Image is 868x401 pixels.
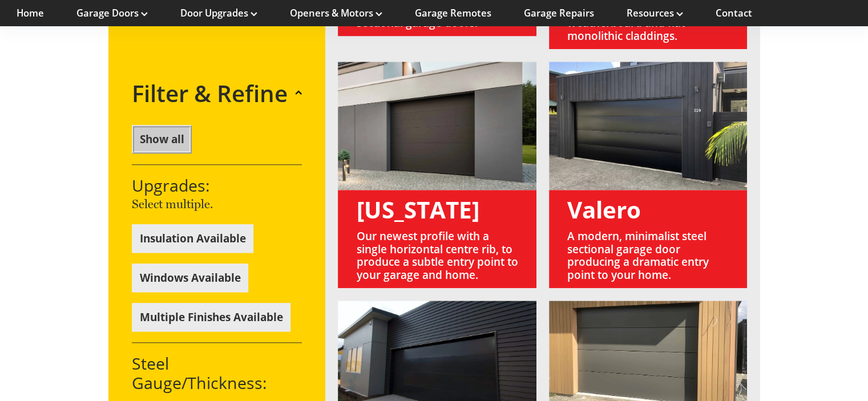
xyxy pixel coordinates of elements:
[290,7,382,19] a: Openers & Motors
[132,354,302,392] h3: Steel Gauge/Thickness:
[415,7,491,19] a: Garage Remotes
[132,80,288,107] h2: Filter & Refine
[76,7,148,19] a: Garage Doors
[716,7,752,19] a: Contact
[524,7,594,19] a: Garage Repairs
[180,7,257,19] a: Door Upgrades
[132,125,192,153] button: Show all
[132,264,248,292] button: Windows Available
[132,176,302,195] h3: Upgrades:
[132,303,290,331] button: Multiple Finishes Available
[627,7,683,19] a: Resources
[17,7,44,19] a: Home
[132,195,302,213] p: Select multiple.
[132,225,253,253] button: Insulation Available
